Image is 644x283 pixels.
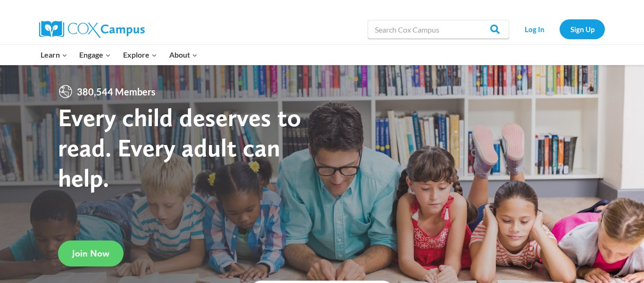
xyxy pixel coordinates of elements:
a: Sign Up [560,19,605,39]
a: Log In [514,19,555,39]
strong: Every child deserves to read. Every adult can help. [58,102,301,192]
a: Join Now [58,240,124,266]
span: Join Now [72,248,109,259]
span: Learn [41,49,67,61]
span: Engage [79,49,111,61]
span: About [169,49,198,61]
input: Search Cox Campus [368,20,509,39]
span: Explore [123,49,157,61]
nav: Secondary Navigation [514,19,605,39]
img: Cox Campus [39,21,145,38]
nav: Primary Navigation [34,45,203,65]
span: 380,544 Members [73,84,159,99]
